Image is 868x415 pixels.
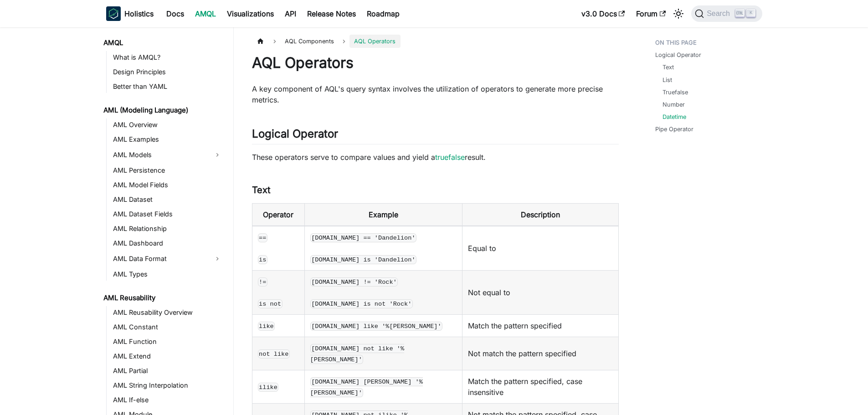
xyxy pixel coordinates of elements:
[106,6,154,21] a: HolisticsHolistics
[302,6,361,21] a: Release Notes
[310,277,398,287] code: [DOMAIN_NAME] != 'Rock'
[310,255,417,264] code: [DOMAIN_NAME] is 'Dandelion'
[462,226,618,271] td: Equal to
[691,5,762,22] button: Search (Ctrl+K)
[310,344,405,364] code: [DOMAIN_NAME] not like '%[PERSON_NAME]'
[462,337,618,370] td: Not match the pattern specified
[110,133,226,146] a: AML Examples
[190,6,221,21] a: AMQL
[110,66,226,78] a: Design Principles
[258,233,268,242] code: ==
[221,6,279,21] a: Visualizations
[663,100,685,109] a: Number
[110,51,226,64] a: What is AMQL?
[252,35,619,48] nav: Breadcrumbs
[252,184,619,196] h3: Text
[110,208,226,220] a: AML Dataset Fields
[101,104,226,117] a: AML (Modeling Language)
[279,6,302,21] a: API
[462,370,618,404] td: Match the pattern specified, case insensitive
[258,299,282,308] code: is not
[252,127,619,144] h2: Logical Operator
[124,8,154,19] b: Holistics
[110,164,226,177] a: AML Persistence
[361,6,405,21] a: Roadmap
[209,251,226,266] button: Expand sidebar category 'AML Data Format'
[161,6,190,21] a: Docs
[110,222,226,235] a: AML Relationship
[310,233,417,242] code: [DOMAIN_NAME] == 'Dandelion'
[462,204,618,226] th: Description
[209,148,226,162] button: Expand sidebar category 'AML Models'
[110,321,226,333] a: AML Constant
[746,9,755,17] kbd: K
[663,113,686,121] a: Datetime
[101,292,226,304] a: AML Reusability
[304,204,462,226] th: Example
[462,271,618,315] td: Not equal to
[110,179,226,191] a: AML Model Fields
[655,125,693,133] a: Pipe Operator
[101,36,226,49] a: AMQL
[704,10,735,18] span: Search
[310,322,443,331] code: [DOMAIN_NAME] like '%[PERSON_NAME]'
[252,83,619,105] p: A key component of AQL's query syntax involves the utilization of operators to generate more prec...
[110,193,226,206] a: AML Dataset
[258,322,275,331] code: like
[258,349,290,359] code: not like
[435,153,465,162] a: truefalse
[462,315,618,337] td: Match the pattern specified
[671,6,686,21] button: Switch between dark and light mode (currently light mode)
[663,88,688,97] a: Truefalse
[110,237,226,250] a: AML Dashboard
[110,335,226,348] a: AML Function
[258,383,279,392] code: ilike
[258,255,268,264] code: is
[252,35,269,48] a: Home page
[110,394,226,406] a: AML If-else
[110,268,226,281] a: AML Types
[663,76,672,84] a: List
[106,6,121,21] img: Holistics
[110,364,226,377] a: AML Partial
[97,27,234,415] nav: Docs sidebar
[349,35,400,48] span: AQL Operators
[310,299,413,308] code: [DOMAIN_NAME] is not 'Rock'
[576,6,631,21] a: v3.0 Docs
[252,54,619,72] h1: AQL Operators
[110,118,226,131] a: AML Overview
[252,152,619,163] p: These operators serve to compare values and yield a result.
[110,80,226,93] a: Better than YAML
[110,379,226,392] a: AML String Interpolation
[110,251,209,266] a: AML Data Format
[110,148,209,162] a: AML Models
[258,277,268,287] code: !=
[631,6,671,21] a: Forum
[110,306,226,319] a: AML Reusability Overview
[310,377,423,397] code: [DOMAIN_NAME] [PERSON_NAME] '%[PERSON_NAME]'
[252,204,304,226] th: Operator
[110,350,226,363] a: AML Extend
[655,51,701,59] a: Logical Operator
[663,63,674,72] a: Text
[280,35,339,48] span: AQL Components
